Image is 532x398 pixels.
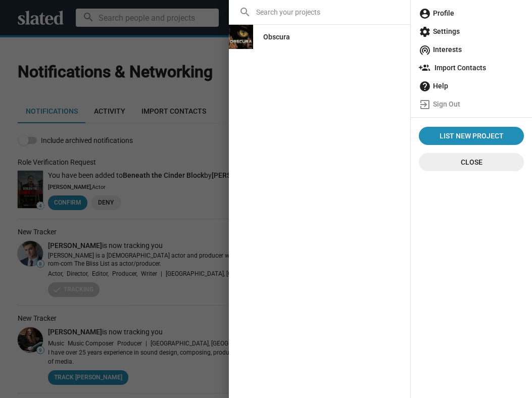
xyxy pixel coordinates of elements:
a: Import Contacts [415,59,528,77]
span: Close [427,153,516,171]
a: Obscura [255,28,298,46]
button: Close [419,153,524,171]
mat-icon: settings [419,26,431,38]
span: Help [419,77,524,95]
a: List New Project [419,127,524,145]
mat-icon: exit_to_app [419,98,431,111]
a: Profile [415,4,528,22]
a: Interests [415,40,528,59]
span: Sign Out [419,95,524,113]
span: Profile [419,4,524,22]
span: List New Project [423,127,520,145]
mat-icon: search [239,6,251,18]
div: Obscura [263,28,290,46]
img: Obscura [229,25,253,49]
a: Settings [415,22,528,40]
a: Help [415,77,528,95]
mat-icon: help [419,80,431,92]
span: Settings [419,22,524,40]
mat-icon: account_circle [419,8,431,20]
a: Sign Out [415,95,528,113]
mat-icon: wifi_tethering [419,44,431,56]
span: Interests [419,40,524,59]
span: Import Contacts [419,59,524,77]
